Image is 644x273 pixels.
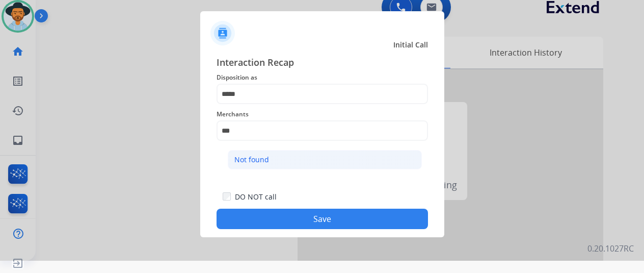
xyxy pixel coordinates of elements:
[235,192,277,202] label: DO NOT call
[217,71,428,84] span: Disposition as
[217,55,428,71] span: Interaction Recap
[217,209,428,229] button: Save
[210,21,235,45] img: contactIcon
[393,40,428,50] span: Initial Call
[587,242,634,255] p: 0.20.1027RC
[217,108,428,120] span: Merchants
[234,155,269,165] div: Not found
